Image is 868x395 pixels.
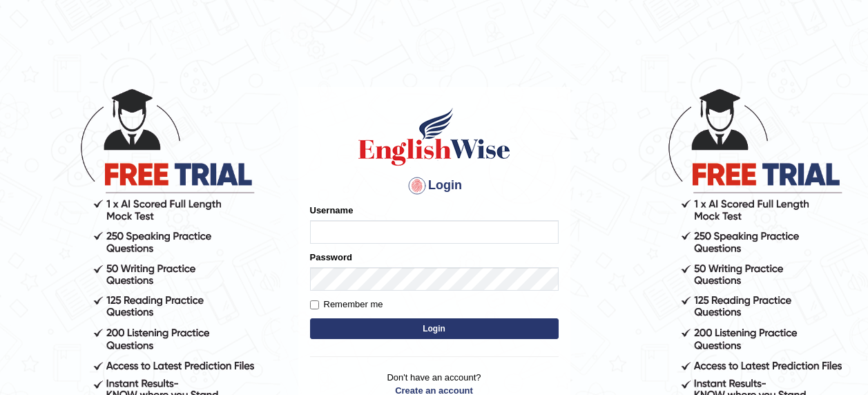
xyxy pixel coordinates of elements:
[310,175,559,197] h4: Login
[310,251,352,264] label: Password
[310,204,354,217] label: Username
[310,298,383,311] label: Remember me
[356,106,513,168] img: Logo of English Wise sign in for intelligent practice with AI
[310,318,559,339] button: Login
[310,300,319,309] input: Remember me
